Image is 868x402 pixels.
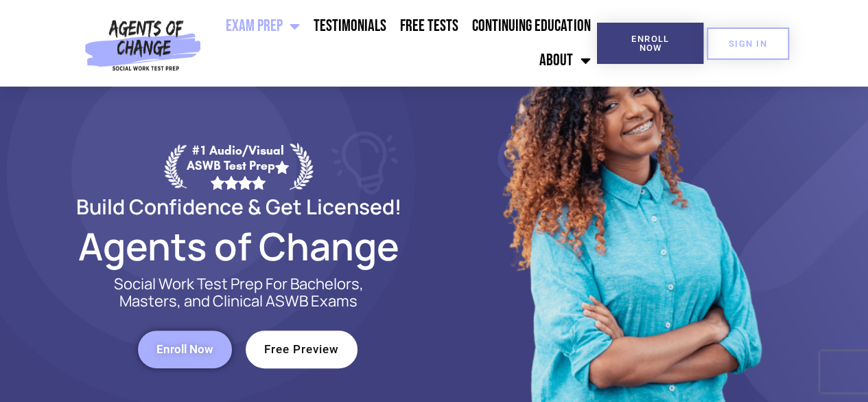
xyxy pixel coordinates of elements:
a: Free Preview [246,331,357,368]
a: About [532,43,597,78]
a: Testimonials [307,9,393,43]
span: SIGN IN [729,39,767,48]
a: Free Tests [393,9,465,43]
span: Enroll Now [619,34,681,52]
a: Exam Prep [219,9,307,43]
p: Social Work Test Prep For Bachelors, Masters, and Clinical ASWB Exams [98,276,379,310]
nav: Menu [207,9,597,78]
h2: Agents of Change [43,230,434,262]
a: Enroll Now [138,331,232,368]
a: Continuing Education [465,9,597,43]
a: SIGN IN [707,27,789,60]
span: Enroll Now [156,344,213,355]
h2: Build Confidence & Get Licensed! [43,197,434,216]
span: Free Preview [264,344,339,355]
a: Enroll Now [597,23,703,64]
div: #1 Audio/Visual ASWB Test Prep [187,143,290,189]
